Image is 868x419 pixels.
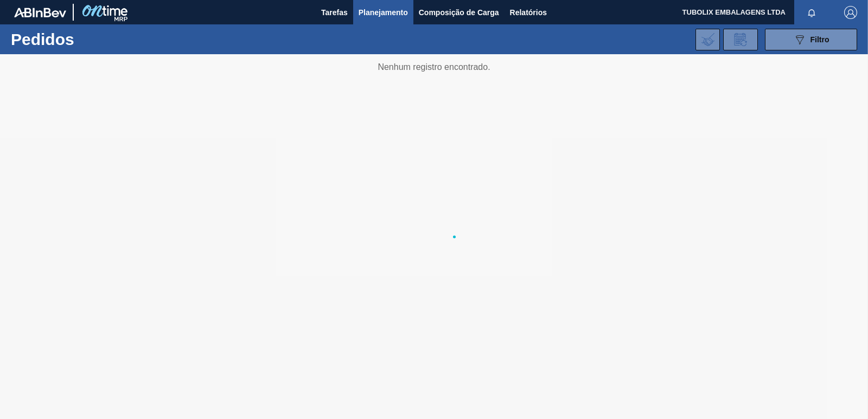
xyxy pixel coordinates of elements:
span: Tarefas [321,6,348,19]
span: Composição de Carga [419,6,499,19]
div: Solicitação de Revisão de Pedidos [723,29,758,50]
span: Relatórios [510,6,547,19]
span: Filtro [810,35,829,44]
img: Logout [844,6,857,19]
div: Importar Negociações dos Pedidos [695,29,720,50]
img: TNhmsLtSVTkK8tSr43FrP2fwEKptu5GPRR3wAAAABJRU5ErkJggg== [14,8,66,17]
button: Notificações [794,5,829,20]
button: Filtro [765,29,857,50]
span: Planejamento [359,6,408,19]
h1: Pedidos [11,33,168,46]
